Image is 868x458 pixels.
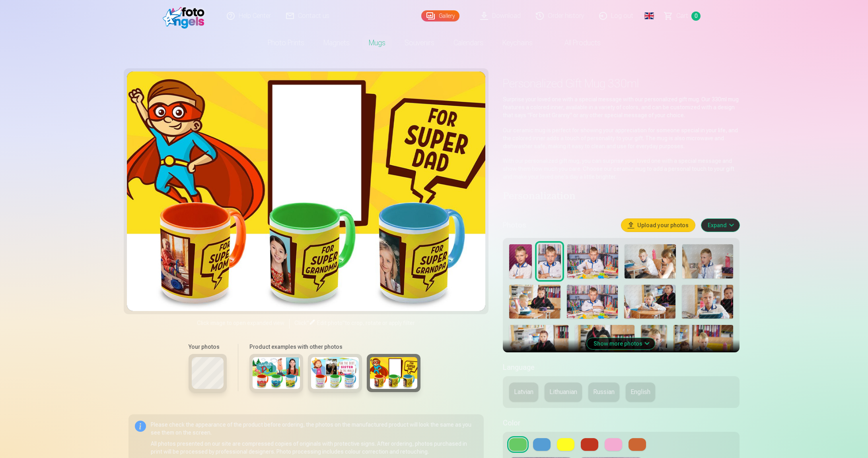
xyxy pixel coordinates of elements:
[503,362,740,373] h5: Language
[345,320,415,326] span: to crop, rotate or apply filter
[343,320,345,326] span: "
[503,76,740,91] h1: Personalized Gift Mug 330ml
[542,32,610,54] a: All products
[314,32,359,54] a: Magnets
[163,3,208,29] img: /fa1
[151,440,477,456] p: All photos presented on our site are compressed copies of originals with protective signs. After ...
[503,157,740,181] p: With our personalized gift mug, you can surprise your loved one with a special message and show t...
[189,343,227,351] h6: Your photos
[307,320,309,326] span: "
[691,12,701,21] span: 0
[294,320,307,326] span: Click
[197,319,284,327] span: Click image to open expanded view
[509,383,538,402] button: Latvian
[493,32,542,54] a: Keychains
[621,219,695,232] button: Upload your photos
[503,220,615,231] h5: Photos
[676,11,688,21] span: Сart
[317,320,343,326] span: Edit photo
[444,32,493,54] a: Calendars
[503,417,740,429] h5: Color
[545,383,582,402] button: Lithuanian
[258,32,314,54] a: Photo prints
[503,95,740,119] p: Surprise your loved one with a special message with our personalized gift mug. Our 330ml mug feat...
[588,383,619,402] button: Russian
[359,32,395,54] a: Mugs
[395,32,444,54] a: Souvenirs
[503,126,740,150] p: Our ceramic mug is perfect for showing your appreciation for someone special in your life, and th...
[626,383,655,402] button: English
[503,190,740,203] h4: Personalization
[587,338,655,349] button: Show more photos
[701,219,740,232] button: Expand
[421,10,459,21] a: Gallery
[246,343,424,351] h6: Product examples with other photos
[151,421,477,437] p: Please check the appearance of the product before ordering, the photos on the manufactured produc...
